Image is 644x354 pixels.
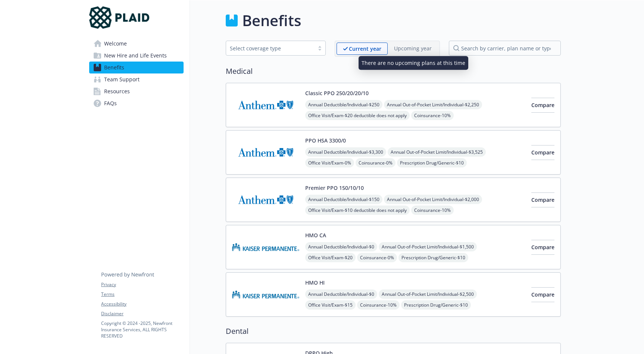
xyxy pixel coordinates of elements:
[357,253,397,262] span: Coinsurance - 0%
[101,281,183,288] a: Privacy
[531,287,554,302] button: Compare
[104,38,127,50] span: Welcome
[305,279,325,286] button: HMO HI
[357,300,400,310] span: Coinsurance - 10%
[104,85,130,97] span: Resources
[388,147,486,157] span: Annual Out-of-Pocket Limit/Individual - $3,525
[232,231,299,263] img: Kaiser Permanente Insurance Company carrier logo
[226,326,561,337] h2: Dental
[531,196,554,203] span: Compare
[101,310,183,317] a: Disclaimer
[305,289,377,299] span: Annual Deductible/Individual - $0
[305,111,410,120] span: Office Visit/Exam - $20 deductible does not apply
[305,231,326,239] button: HMO CA
[305,253,356,262] span: Office Visit/Exam - $20
[411,206,454,215] span: Coinsurance - 10%
[379,289,477,299] span: Annual Out-of-Pocket Limit/Individual - $2,500
[305,300,356,310] span: Office Visit/Exam - $15
[104,97,117,109] span: FAQs
[349,45,381,53] p: Current year
[232,137,299,168] img: Anthem Blue Cross carrier logo
[398,253,468,262] span: Prescription Drug/Generic - $10
[397,158,467,167] span: Prescription Drug/Generic - $10
[305,195,382,204] span: Annual Deductible/Individual - $150
[305,89,369,97] button: Classic PPO 250/20/20/10
[379,242,477,251] span: Annual Out-of-Pocket Limit/Individual - $1,500
[104,73,140,85] span: Team Support
[101,301,183,307] a: Accessibility
[531,149,554,156] span: Compare
[101,291,183,298] a: Terms
[101,320,183,339] p: Copyright © 2024 - 2025 , Newfront Insurance Services, ALL RIGHTS RESERVED
[305,100,382,109] span: Annual Deductible/Individual - $250
[531,145,554,160] button: Compare
[305,242,377,251] span: Annual Deductible/Individual - $0
[531,192,554,207] button: Compare
[232,89,299,121] img: Anthem Blue Cross carrier logo
[232,279,299,310] img: Kaiser Permanente of Hawaii carrier logo
[89,62,184,73] a: Benefits
[394,44,432,52] p: Upcoming year
[232,184,299,216] img: Anthem Blue Cross carrier logo
[531,98,554,113] button: Compare
[226,66,561,77] h2: Medical
[449,41,561,56] input: search by carrier, plan name or type
[531,240,554,255] button: Compare
[388,43,438,55] span: Upcoming year
[531,291,554,298] span: Compare
[305,137,346,144] button: PPO HSA 3300/0
[384,195,482,204] span: Annual Out-of-Pocket Limit/Individual - $2,000
[242,9,301,32] h1: Benefits
[305,206,410,215] span: Office Visit/Exam - $10 deductible does not apply
[401,300,471,310] span: Prescription Drug/Generic - $10
[531,101,554,109] span: Compare
[305,158,354,167] span: Office Visit/Exam - 0%
[384,100,482,109] span: Annual Out-of-Pocket Limit/Individual - $2,250
[305,184,364,192] button: Premier PPO 150/10/10
[89,38,184,50] a: Welcome
[305,147,386,157] span: Annual Deductible/Individual - $3,300
[531,244,554,251] span: Compare
[89,85,184,97] a: Resources
[230,44,310,52] div: Select coverage type
[89,73,184,85] a: Team Support
[89,50,184,62] a: New Hire and Life Events
[356,158,396,167] span: Coinsurance - 0%
[411,111,454,120] span: Coinsurance - 10%
[89,97,184,109] a: FAQs
[104,50,167,62] span: New Hire and Life Events
[104,62,124,73] span: Benefits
